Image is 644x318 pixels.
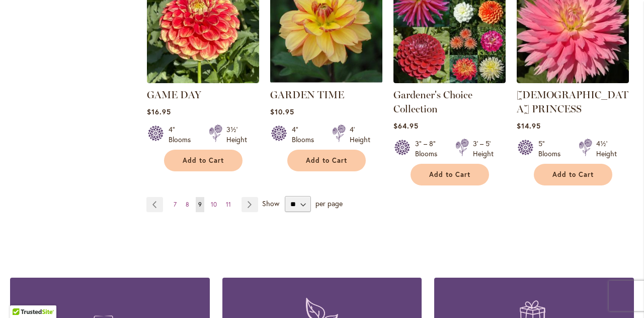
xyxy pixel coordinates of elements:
[226,124,247,145] div: 3½' Height
[393,121,419,131] span: $64.95
[183,197,192,212] a: 8
[596,139,617,159] div: 4½' Height
[315,199,343,208] span: per page
[415,139,443,159] div: 3" – 8" Blooms
[473,139,494,159] div: 3' – 5' Height
[270,107,294,116] span: $10.95
[270,76,382,85] a: GARDEN TIME
[164,150,243,171] button: Add to Cart
[223,197,233,212] a: 11
[198,201,202,208] span: 9
[517,121,541,131] span: $14.95
[350,124,370,145] div: 4' Height
[147,89,201,101] a: GAME DAY
[169,124,197,145] div: 4" Blooms
[226,201,231,208] span: 11
[534,164,612,185] button: Add to Cart
[393,89,472,115] a: Gardener's Choice Collection
[208,197,219,212] a: 10
[411,164,489,185] button: Add to Cart
[429,170,470,179] span: Add to Cart
[171,197,179,212] a: 7
[306,156,347,165] span: Add to Cart
[186,201,189,208] span: 8
[538,139,567,159] div: 5" Blooms
[183,156,224,165] span: Add to Cart
[147,107,171,116] span: $16.95
[552,170,594,179] span: Add to Cart
[517,89,628,115] a: [DEMOGRAPHIC_DATA] PRINCESS
[517,76,629,85] a: GAY PRINCESS
[393,76,506,85] a: Gardener's Choice Collection
[287,150,366,171] button: Add to Cart
[211,201,217,208] span: 10
[147,76,259,85] a: GAME DAY
[292,124,320,145] div: 4" Blooms
[262,199,279,208] span: Show
[174,201,177,208] span: 7
[8,282,36,310] iframe: Launch Accessibility Center
[270,89,344,101] a: GARDEN TIME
